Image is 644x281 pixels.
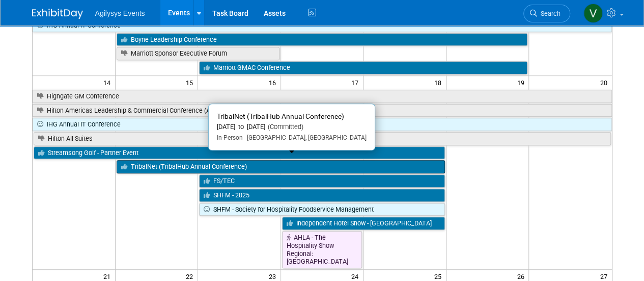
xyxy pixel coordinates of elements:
span: Agilysys Events [95,9,145,17]
img: ExhibitDay [32,9,83,19]
a: TribalNet (TribalHub Annual Conference) [117,160,445,173]
span: 19 [516,76,528,89]
a: Streamsong Golf - Partner Event [34,146,445,160]
span: (Committed) [265,123,303,131]
a: Hilton Americas Leadership & Commercial Conference (ALCC) [33,104,612,117]
span: 18 [433,76,446,89]
span: 15 [185,76,198,89]
span: In-Person [217,134,243,141]
span: 14 [102,76,115,89]
a: FS/TEC [199,174,445,188]
span: 16 [268,76,281,89]
a: Marriott Sponsor Executive Forum [117,47,279,60]
img: Vaitiare Munoz [583,4,603,23]
span: [GEOGRAPHIC_DATA], [GEOGRAPHIC_DATA] [243,134,367,141]
span: 20 [599,76,612,89]
a: AHLA - The Hospitality Show Regional: [GEOGRAPHIC_DATA] [282,231,362,268]
a: SHFM - Society for Hospitality Foodservice Management [199,203,445,216]
a: Hilton All Suites [34,132,611,145]
span: 17 [350,76,363,89]
a: Boyne Leadership Conference [117,33,528,46]
a: Independent Hotel Show - [GEOGRAPHIC_DATA] [282,217,445,230]
a: Marriott GMAC Conference [199,61,527,74]
a: IHG Annual IT Conference [33,118,612,131]
span: Search [537,10,561,17]
a: Search [523,5,570,22]
a: Highgate GM Conference [33,90,612,103]
div: [DATE] to [DATE] [217,123,367,132]
span: TribalNet (TribalHub Annual Conference) [217,112,344,120]
a: SHFM - 2025 [199,189,445,202]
